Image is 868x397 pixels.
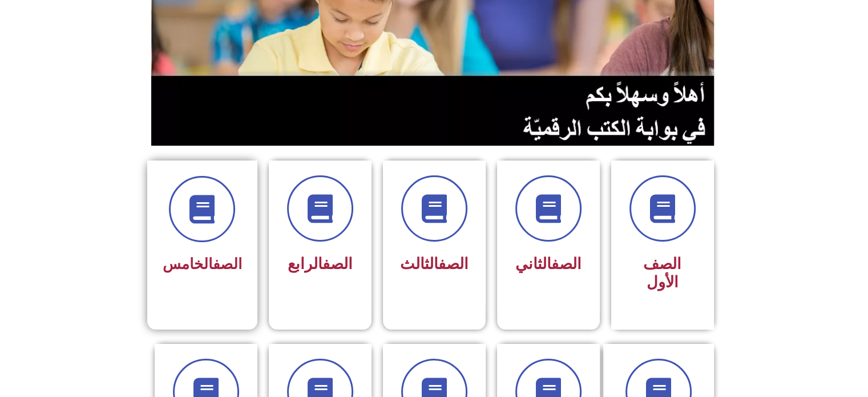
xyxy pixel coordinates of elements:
[322,255,353,273] a: الصف
[400,255,469,273] span: الثالث
[163,255,242,272] span: الخامس
[438,255,469,273] a: الصف
[643,255,681,291] span: الصف الأول
[515,255,582,273] span: الثاني
[288,255,353,273] span: الرابع
[551,255,582,273] a: الصف
[213,255,242,272] a: الصف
